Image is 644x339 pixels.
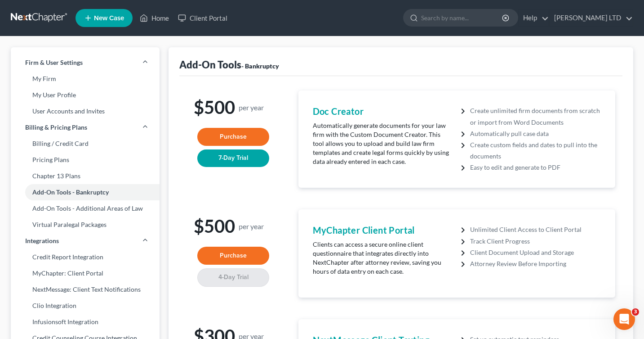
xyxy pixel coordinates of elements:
[25,58,83,67] span: Firm & User Settings
[11,71,160,87] a: My Firm
[197,128,269,146] button: Purchase
[613,308,635,330] iframe: Intercom live chat
[11,314,160,330] a: Infusionsoft Integration
[197,149,269,167] button: 7-Day Trial
[11,265,160,281] a: MyChapter: Client Portal
[550,10,633,26] a: [PERSON_NAME] LTD
[11,249,160,265] a: Credit Report Integration
[11,103,160,119] a: User Accounts and Invites
[11,298,160,314] a: Clio Integration
[197,268,269,287] button: 4-Day Trial
[194,98,273,117] h1: $500
[470,139,601,162] li: Create custom fields and dates to pull into the documents
[11,87,160,103] a: My User Profile
[11,136,160,152] a: Billing / Credit Card
[11,119,160,136] a: Billing & Pricing Plans
[135,10,173,26] a: Home
[197,247,269,265] button: Purchase
[11,200,160,217] a: Add-On Tools - Additional Areas of Law
[313,224,453,236] h4: MyChapter Client Portal
[11,168,160,184] a: Chapter 13 Plans
[470,247,601,258] li: Client Document Upload and Storage
[470,162,601,173] li: Easy to edit and generate to PDF
[313,105,453,118] h4: Doc Creator
[239,222,264,230] small: per year
[11,54,160,71] a: Firm & User Settings
[313,240,453,276] p: Clients can access a secure online client questionnaire that integrates directly into NextChapter...
[470,105,601,127] li: Create unlimited firm documents from scratch or import from Word Documents
[25,236,59,245] span: Integrations
[470,128,601,139] li: Automatically pull case data
[470,258,601,269] li: Attorney Review Before Importing
[173,10,232,26] a: Client Portal
[194,217,273,236] h1: $500
[94,15,124,22] span: New Case
[25,123,87,132] span: Billing & Pricing Plans
[179,58,279,71] div: Add-On Tools
[632,308,639,316] span: 3
[421,9,503,26] input: Search by name...
[11,184,160,200] a: Add-On Tools - Bankruptcy
[11,233,160,249] a: Integrations
[241,62,279,70] span: - Bankruptcy
[239,104,264,111] small: per year
[519,10,549,26] a: Help
[11,281,160,298] a: NextMessage: Client Text Notifications
[470,235,601,247] li: Track Client Progress
[313,121,453,166] p: Automatically generate documents for your law firm with the Custom Document Creator. This tool al...
[11,152,160,168] a: Pricing Plans
[11,217,160,233] a: Virtual Paralegal Packages
[470,224,601,235] li: Unlimited Client Access to Client Portal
